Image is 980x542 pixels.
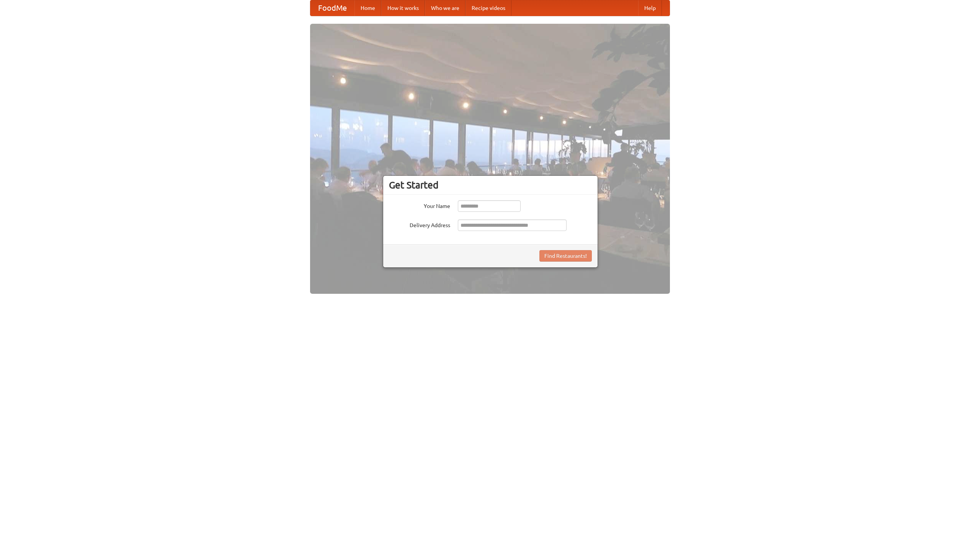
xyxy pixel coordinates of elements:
a: FoodMe [310,0,354,16]
label: Delivery Address [389,219,450,229]
a: Help [638,0,662,16]
button: Find Restaurants! [539,250,592,262]
a: Home [354,0,381,16]
a: Who we are [425,0,465,16]
label: Your Name [389,200,450,210]
h3: Get Started [389,179,592,191]
a: How it works [381,0,425,16]
a: Recipe videos [465,0,511,16]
